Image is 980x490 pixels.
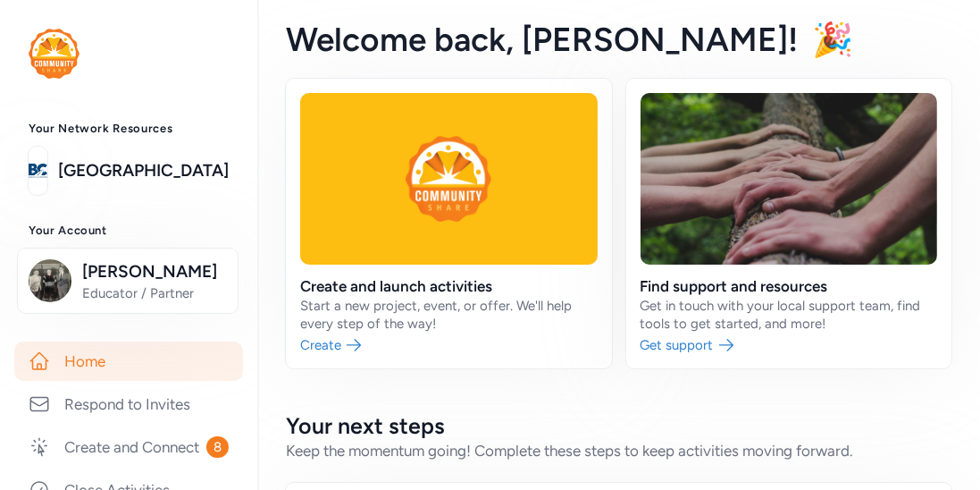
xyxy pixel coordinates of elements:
[286,20,798,59] span: Welcome back , [PERSON_NAME]!
[14,342,243,381] a: Home
[812,20,853,59] span: 🎉
[58,158,229,183] a: [GEOGRAPHIC_DATA]
[82,259,227,284] span: [PERSON_NAME]
[29,29,80,79] img: logo
[286,440,951,461] div: Keep the momentum going! Complete these steps to keep activities moving forward.
[29,122,229,136] h3: Your Network Resources
[286,411,951,440] h2: Your next steps
[17,248,239,314] button: [PERSON_NAME]Educator / Partner
[82,284,227,302] span: Educator / Partner
[29,151,47,190] img: logo
[14,384,243,424] a: Respond to Invites
[29,224,229,238] h3: Your Account
[206,436,229,458] span: 8
[14,427,243,467] a: Create and Connect8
